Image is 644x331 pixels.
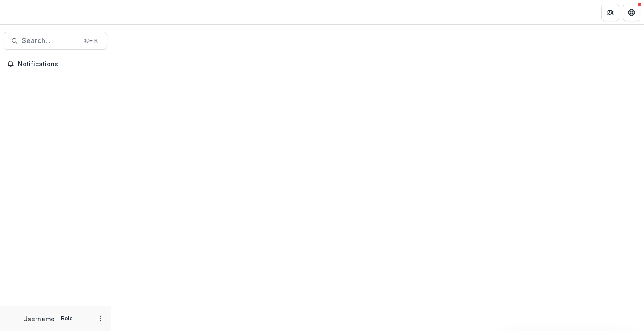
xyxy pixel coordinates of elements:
[623,4,640,21] button: Get Help
[22,36,78,45] span: Search...
[4,57,107,71] button: Notifications
[58,315,76,323] p: Role
[115,6,153,19] nav: breadcrumb
[601,4,619,21] button: Partners
[18,61,104,68] span: Notifications
[95,313,105,324] button: More
[4,32,107,50] button: Search...
[82,36,100,46] div: ⌘ + K
[23,314,55,323] p: Username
